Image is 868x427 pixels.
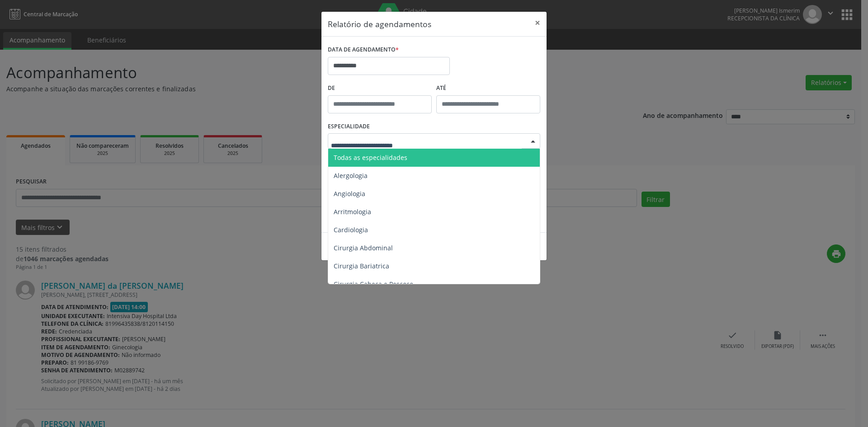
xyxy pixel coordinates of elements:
[334,189,365,198] span: Angiologia
[334,244,393,252] span: Cirurgia Abdominal
[328,81,432,95] label: De
[334,262,389,270] span: Cirurgia Bariatrica
[528,12,547,34] button: Close
[436,81,540,95] label: ATÉ
[334,207,371,216] span: Arritmologia
[328,120,370,134] label: ESPECIALIDADE
[334,171,368,180] span: Alergologia
[334,280,413,288] span: Cirurgia Cabeça e Pescoço
[334,225,368,234] span: Cardiologia
[334,153,407,162] span: Todas as especialidades
[328,18,431,30] h5: Relatório de agendamentos
[328,43,399,57] label: DATA DE AGENDAMENTO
